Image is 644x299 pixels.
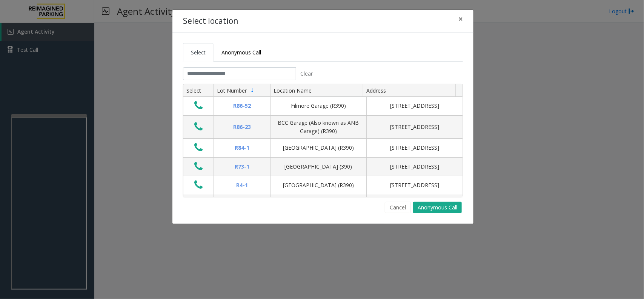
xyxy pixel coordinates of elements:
[275,163,362,171] div: [GEOGRAPHIC_DATA] (390)
[453,10,468,28] button: Close
[371,181,458,189] div: [STREET_ADDRESS]
[385,202,411,213] button: Cancel
[218,102,266,110] div: R86-52
[296,67,317,80] button: Clear
[218,163,266,171] div: R73-1
[371,123,458,131] div: [STREET_ADDRESS]
[183,84,214,97] th: Select
[183,43,463,62] ul: Tabs
[183,84,463,197] div: Data table
[371,102,458,110] div: [STREET_ADDRESS]
[371,163,458,171] div: [STREET_ADDRESS]
[413,202,462,213] button: Anonymous Call
[218,181,266,189] div: R4-1
[221,49,261,56] span: Anonymous Call
[274,87,312,94] span: Location Name
[275,144,362,152] div: [GEOGRAPHIC_DATA] (R390)
[183,15,238,27] h4: Select location
[371,144,458,152] div: [STREET_ADDRESS]
[218,144,266,152] div: R84-1
[275,102,362,110] div: Filmore Garage (R390)
[275,181,362,189] div: [GEOGRAPHIC_DATA] (R390)
[458,14,463,24] span: ×
[191,49,206,56] span: Select
[249,87,255,93] span: Sortable
[275,119,362,136] div: BCC Garage (Also known as ANB Garage) (R390)
[218,123,266,131] div: R86-23
[217,87,247,94] span: Lot Number
[366,87,386,94] span: Address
